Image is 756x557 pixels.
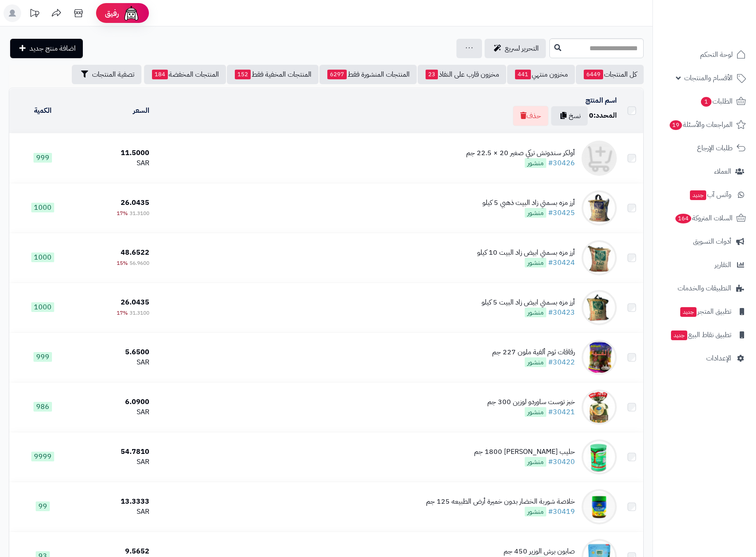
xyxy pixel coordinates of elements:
span: 56.9600 [130,259,149,267]
div: 13.3333 [80,497,150,507]
span: جديد [680,307,697,317]
button: نسخ [551,106,588,126]
span: 19 [670,120,682,130]
span: 1 [701,97,712,107]
span: 31.3100 [130,309,149,317]
span: 1000 [31,302,54,312]
span: 164 [675,214,691,223]
span: 184 [152,70,168,79]
span: 999 [33,153,52,163]
a: المنتجات المخفضة184 [144,65,226,84]
span: الطلبات [700,95,733,108]
span: السلات المتروكة [674,212,733,224]
span: طلبات الإرجاع [697,142,733,154]
span: منشور [525,308,546,317]
span: وآتس آب [689,189,731,201]
div: 6.0900 [80,397,150,407]
a: #30422 [548,357,575,368]
span: 26.0435 [121,297,149,308]
a: المراجعات والأسئلة19 [658,114,751,135]
span: 15% [117,259,128,267]
a: مخزون قارب على النفاذ23 [418,65,506,84]
span: منشور [525,258,546,267]
span: 152 [235,70,251,79]
span: جديد [671,330,687,340]
img: أرز مزه بسمتي زاد البيت ذهبي 5 كيلو [582,190,617,226]
span: 0 [589,110,593,121]
span: لوحة التحكم [700,48,733,61]
a: وآتس آبجديد [658,184,751,205]
img: خبز توست ساوردو لوزين 300 جم [582,390,617,425]
img: حليب بامجلي 1800 جم [582,439,617,475]
div: أولكر سندوتش تركي صغير 20 × 22.5 جم [466,148,575,158]
button: تصفية المنتجات [72,65,141,84]
div: SAR [80,158,150,168]
span: تصفية المنتجات [92,69,134,80]
div: 11.5000 [80,148,150,158]
a: #30426 [548,158,575,168]
a: التقارير [658,254,751,275]
a: مخزون منتهي441 [507,65,575,84]
a: المنتجات المخفية فقط152 [227,65,319,84]
div: المحدد: [589,111,617,121]
a: التطبيقات والخدمات [658,278,751,299]
img: أرز مزه بسمتي ابيض زاد البيت 5 كيلو [582,290,617,325]
span: تطبيق المتجر [679,305,731,318]
span: 6297 [327,70,347,79]
span: التطبيقات والخدمات [678,282,731,294]
div: أرز مزه بسمتي ابيض زاد البيت 10 كيلو [477,248,575,258]
img: ai-face.png [122,4,140,22]
img: خلاصة شوربة الخضار بدون خميرة أرض الطبيعه 125 جم [582,489,617,524]
span: 17% [117,209,128,217]
button: حذف [513,106,548,126]
a: #30424 [548,257,575,268]
a: اضافة منتج جديد [10,39,83,58]
span: 441 [515,70,531,79]
div: أرز مزه بسمتي زاد البيت ذهبي 5 كيلو [482,198,575,208]
div: SAR [80,457,150,467]
a: الإعدادات [658,348,751,369]
a: كل المنتجات6449 [576,65,644,84]
a: لوحة التحكم [658,44,751,65]
a: #30420 [548,457,575,467]
span: 26.0435 [121,197,149,208]
span: التحرير لسريع [505,43,539,54]
a: الكمية [34,105,52,116]
span: منشور [525,357,546,367]
a: طلبات الإرجاع [658,137,751,159]
a: السعر [133,105,149,116]
span: الأقسام والمنتجات [684,72,733,84]
a: #30425 [548,208,575,218]
a: #30419 [548,506,575,517]
a: اسم المنتج [586,95,617,106]
div: 5.6500 [80,347,150,357]
div: خلاصة شوربة الخضار بدون خميرة أرض الطبيعه 125 جم [426,497,575,507]
span: منشور [525,507,546,516]
img: رقاقات ثوم ألفية ملون 227 جم [582,340,617,375]
a: المنتجات المنشورة فقط6297 [319,65,417,84]
span: المراجعات والأسئلة [669,119,733,131]
div: SAR [80,507,150,517]
a: السلات المتروكة164 [658,208,751,229]
a: #30421 [548,407,575,417]
div: حليب [PERSON_NAME] 1800 جم [474,447,575,457]
span: العملاء [714,165,731,178]
div: SAR [80,357,150,368]
span: 1000 [31,203,54,212]
span: 1000 [31,253,54,262]
span: منشور [525,158,546,168]
span: 986 [33,402,52,412]
a: تطبيق المتجرجديد [658,301,751,322]
span: 99 [36,501,50,511]
img: logo-2.png [696,22,748,41]
a: #30423 [548,307,575,318]
span: 17% [117,309,128,317]
a: الطلبات1 [658,91,751,112]
span: 23 [426,70,438,79]
img: أرز مزه بسمتي ابيض زاد البيت 10 كيلو [582,240,617,275]
span: منشور [525,208,546,218]
img: أولكر سندوتش تركي صغير 20 × 22.5 جم [582,141,617,176]
div: رقاقات ثوم ألفية ملون 227 جم [492,347,575,357]
span: 9999 [31,452,54,461]
div: SAR [80,407,150,417]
